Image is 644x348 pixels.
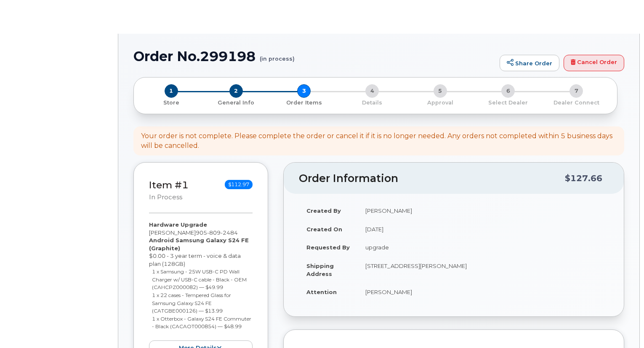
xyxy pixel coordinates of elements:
[152,268,247,290] small: 1 x Samsung - 25W USB-C PD Wall Charger w/ USB-C cable - Black - OEM (CAHCPZ000082) — $49.99
[205,99,267,107] p: General Info
[144,99,199,107] p: Store
[358,257,609,283] td: [STREET_ADDRESS][PERSON_NAME]
[358,220,609,238] td: [DATE]
[358,283,609,301] td: [PERSON_NAME]
[564,55,624,72] a: Cancel Order
[306,226,342,233] strong: Created On
[260,49,295,62] small: (in process)
[152,292,231,314] small: 1 x 22 cases - Tempered Glass for Samsung Galaxy S24 FE (CATGBE000126) — $13.99
[152,316,251,330] small: 1 x Otterbox - Galaxy S24 FE Commuter - Black (CACAOT000854) — $48.99
[306,244,350,251] strong: Requested By
[196,229,238,236] span: 905
[141,131,617,151] div: Your order is not complete. Please complete the order or cancel it if it is no longer needed. Any...
[207,229,221,236] span: 809
[500,55,559,72] a: Share Order
[149,179,189,191] a: Item #1
[358,238,609,257] td: upgrade
[565,170,602,186] div: $127.66
[221,229,238,236] span: 2484
[306,207,341,214] strong: Created By
[202,98,270,107] a: 2 General Info
[225,180,253,189] span: $112.97
[299,173,565,185] h2: Order Information
[149,221,207,228] strong: Hardware Upgrade
[141,98,202,107] a: 1 Store
[229,84,243,98] span: 2
[133,49,495,64] h1: Order No.299198
[358,201,609,220] td: [PERSON_NAME]
[306,262,334,277] strong: Shipping Address
[149,237,249,252] strong: Android Samsung Galaxy S24 FE (Graphite)
[149,193,182,201] small: in process
[306,289,337,295] strong: Attention
[165,84,178,98] span: 1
